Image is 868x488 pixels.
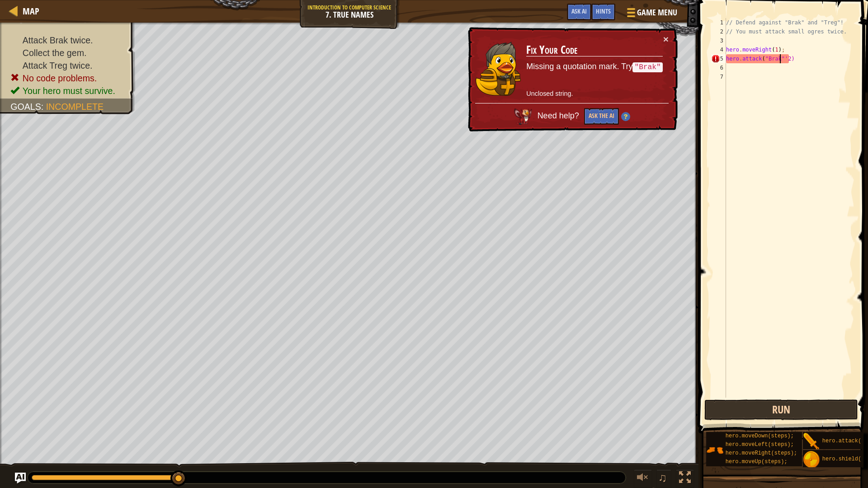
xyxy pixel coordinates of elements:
span: Your hero must survive. [23,86,115,96]
li: Collect the gem. [10,47,126,59]
div: 6 [711,63,726,72]
span: : [41,102,46,112]
img: portrait.png [803,433,820,450]
span: Map [23,5,39,17]
span: Ask AI [571,7,587,15]
span: Incomplete [46,102,104,112]
span: Need help? [537,111,580,121]
img: Hint [620,113,629,122]
li: No code problems. [10,72,126,84]
span: hero.moveLeft(steps); [726,441,794,448]
div: 2 [711,27,726,36]
span: Attack Treg twice. [23,61,93,70]
div: 1 [711,18,726,27]
span: Collect the gem. [23,48,87,58]
img: duck_tharin2.png [476,40,522,95]
button: Adjust volume [634,469,652,488]
p: Unclosed string. [526,88,663,99]
span: ♫ [658,471,667,484]
div: 3 [711,36,726,45]
a: Map [18,5,39,17]
span: Attack Brak twice. [23,35,93,45]
div: 7 [711,72,726,81]
button: Ask AI [567,4,591,20]
button: ♫ [656,469,672,488]
li: Your hero must survive. [10,84,126,97]
button: Ask the AI [583,108,618,126]
span: hero.moveUp(steps); [726,459,788,465]
span: hero.moveDown(steps); [726,433,794,439]
span: Hints [596,7,611,15]
button: Run [704,399,858,420]
img: portrait.png [706,441,723,459]
p: Missing a quotation mark. Try [527,60,663,74]
span: Game Menu [637,7,677,19]
button: Toggle fullscreen [676,469,694,488]
div: 5 [711,54,726,63]
li: Attack Brak twice. [10,34,126,47]
img: AI [513,108,532,124]
span: Goals [10,102,41,112]
button: Ask AI [15,473,26,483]
button: Game Menu [620,4,683,25]
code: "Brak" [633,63,663,74]
div: 4 [711,45,726,54]
span: hero.moveRight(steps); [726,450,797,456]
img: portrait.png [803,451,820,468]
h3: Fix Your Code [527,43,663,58]
li: Attack Treg twice. [10,59,126,72]
button: × [664,36,670,45]
span: hero.shield(); [822,456,868,462]
span: No code problems. [23,73,97,83]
